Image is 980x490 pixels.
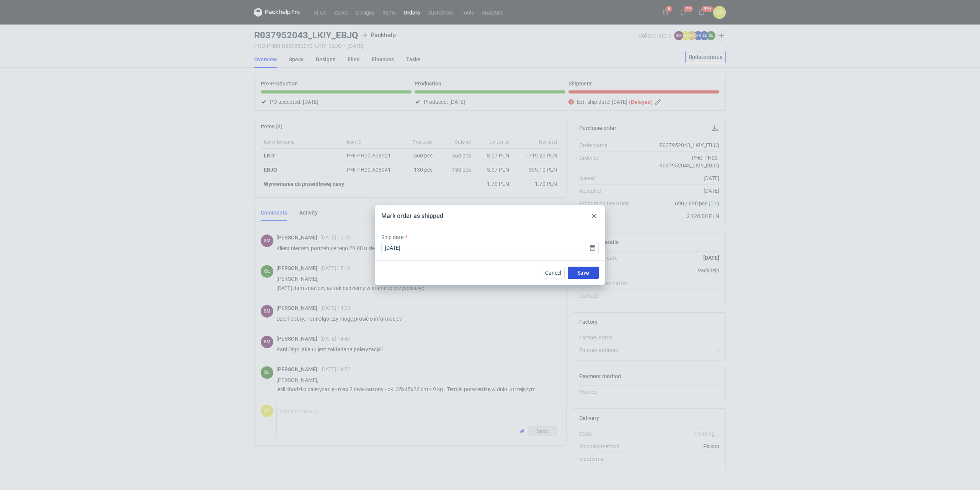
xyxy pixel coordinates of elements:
[381,233,403,241] label: Ship date
[542,267,565,279] button: Cancel
[545,270,561,275] span: Cancel
[577,270,589,275] span: Save
[568,267,599,279] button: Save
[381,212,443,220] div: Mark order as shipped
